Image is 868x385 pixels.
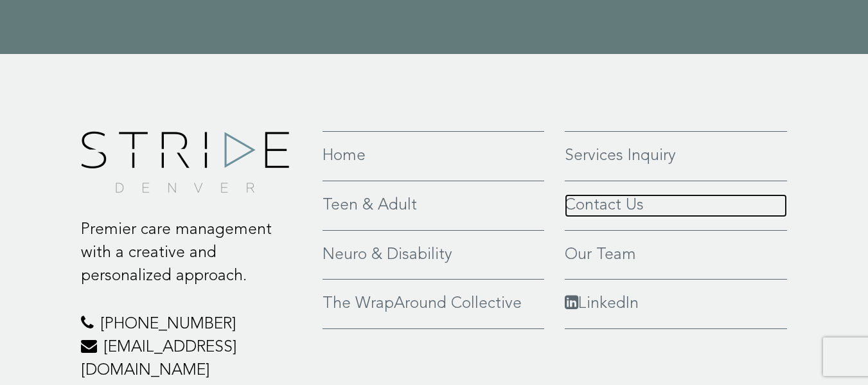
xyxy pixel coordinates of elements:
[81,131,289,193] img: footer-logo.png
[81,313,304,382] p: [PHONE_NUMBER] [EMAIL_ADDRESS][DOMAIN_NAME]
[565,145,788,168] a: Services Inquiry
[565,292,788,316] a: LinkedIn
[81,219,304,287] p: Premier care management with a creative and personalized approach.
[323,292,544,316] a: The WrapAround Collective
[565,244,788,267] a: Our Team
[323,145,544,168] a: Home
[323,244,544,267] a: Neuro & Disability
[565,194,788,217] a: Contact Us
[323,194,544,217] a: Teen & Adult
